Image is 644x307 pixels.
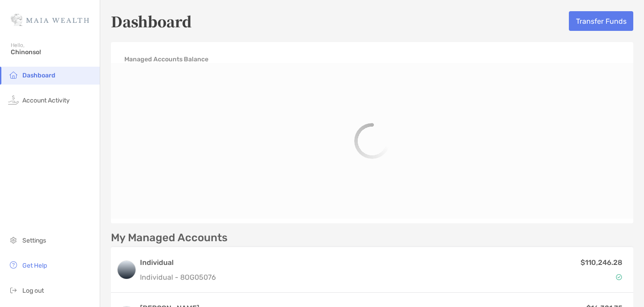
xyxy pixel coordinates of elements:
img: logo account [118,261,136,279]
img: activity icon [8,94,19,105]
p: Individual - 8OG05076 [140,272,216,283]
span: Get Help [22,262,47,269]
p: $110,246.28 [580,257,623,268]
button: Transfer Funds [569,11,633,31]
img: logout icon [8,285,19,295]
img: household icon [8,69,19,80]
h5: Dashboard [111,11,192,31]
span: Dashboard [22,72,55,79]
img: Account Status icon [616,274,622,280]
span: Settings [22,237,46,244]
h4: Managed Accounts Balance [124,55,208,63]
span: Account Activity [22,97,70,104]
p: My Managed Accounts [111,232,228,243]
img: get-help icon [8,260,19,270]
img: Zoe Logo [11,4,89,36]
span: Chinonso! [11,48,94,56]
span: Log out [22,287,44,294]
img: settings icon [8,235,19,245]
h3: Individual [140,257,216,268]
